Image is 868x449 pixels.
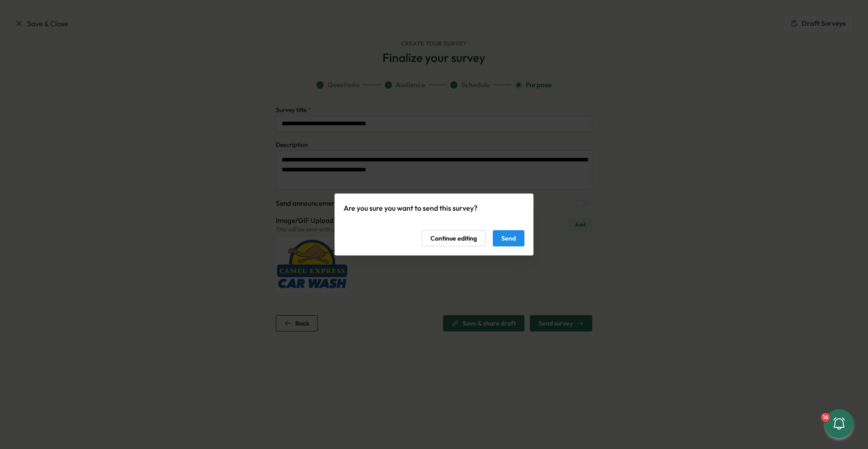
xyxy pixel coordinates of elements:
[493,230,524,246] button: Send
[821,413,830,422] div: 16
[430,231,477,246] span: Continue editing
[825,409,854,438] button: 16
[501,231,516,246] span: Send
[344,203,524,214] p: Are you sure you want to send this survey?
[422,230,486,246] button: Continue editing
